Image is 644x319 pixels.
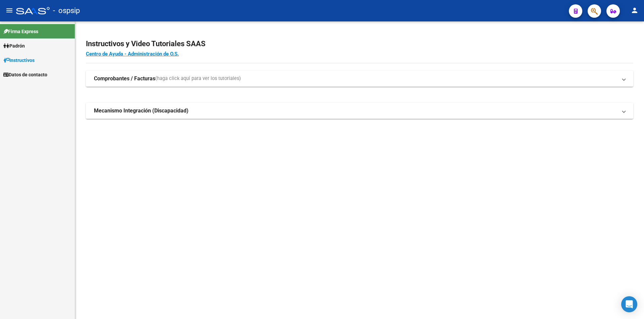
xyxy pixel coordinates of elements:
mat-expansion-panel-header: Mecanismo Integración (Discapacidad) [86,103,633,119]
mat-expansion-panel-header: Comprobantes / Facturas(haga click aquí para ver los tutoriales) [86,71,633,87]
strong: Comprobantes / Facturas [94,75,155,82]
span: - ospsip [53,3,80,18]
mat-icon: person [631,6,639,14]
a: Centro de Ayuda - Administración de O.S. [86,51,179,57]
span: Firma Express [3,28,38,35]
span: (haga click aquí para ver los tutoriales) [155,75,241,82]
span: Padrón [3,42,25,50]
h2: Instructivos y Video Tutoriales SAAS [86,37,633,50]
strong: Mecanismo Integración (Discapacidad) [94,107,189,114]
span: Datos de contacto [3,71,47,78]
div: Open Intercom Messenger [621,296,637,312]
mat-icon: menu [5,6,13,14]
span: Instructivos [3,57,35,64]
